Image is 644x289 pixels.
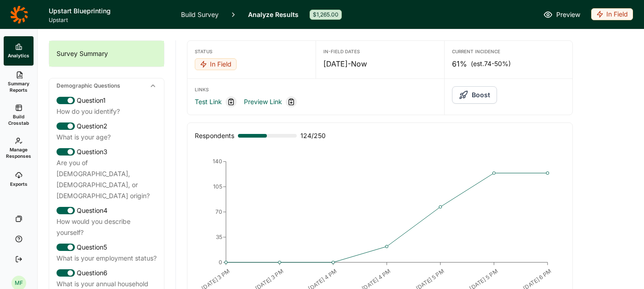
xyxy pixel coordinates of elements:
div: Question 2 [56,121,157,132]
div: Respondents [195,130,234,141]
div: Links [195,86,437,93]
div: Are you of [DEMOGRAPHIC_DATA], [DEMOGRAPHIC_DATA], or [DEMOGRAPHIC_DATA] origin? [56,157,157,201]
div: In Field [195,58,237,70]
a: Preview Link [244,96,282,107]
a: Analytics [4,36,34,66]
h1: Upstart Blueprinting [49,6,170,17]
a: Preview [543,9,580,20]
span: Preview [556,9,580,20]
tspan: 70 [215,208,222,215]
div: Copy link [226,96,237,107]
a: Summary Reports [4,66,34,99]
span: Build Crosstab [7,113,30,126]
div: Survey Summary [49,41,164,67]
span: 124 / 250 [300,130,326,141]
span: Upstart [49,17,170,24]
a: Exports [4,165,34,194]
div: Question 3 [56,146,157,157]
div: [DATE] - Now [323,58,436,69]
div: What is your employment status? [56,253,157,264]
div: In-Field Dates [323,48,436,55]
div: In Field [591,8,633,20]
span: Summary Reports [7,80,30,93]
button: In Field [591,8,633,21]
div: Demographic Questions [49,78,164,93]
tspan: 140 [213,158,222,165]
a: Build Crosstab [4,99,34,132]
div: Copy link [286,96,297,107]
a: Manage Responses [4,132,34,165]
tspan: 0 [219,259,222,266]
span: Exports [10,181,28,187]
div: How would you describe yourself? [56,216,157,238]
div: How do you identify? [56,106,157,117]
tspan: 35 [216,233,222,240]
span: 61% [452,58,467,69]
span: (est. 74-50% ) [471,59,511,68]
div: $1,265.00 [310,10,342,20]
div: What is your age? [56,132,157,143]
div: Question 1 [56,95,157,106]
div: Question 6 [56,267,157,278]
button: In Field [195,58,237,71]
button: Boost [452,86,497,104]
div: Current Incidence [452,48,565,55]
div: Question 5 [56,242,157,253]
tspan: 105 [213,183,222,190]
a: Test Link [195,96,222,107]
span: Analytics [8,52,29,59]
div: Question 4 [56,205,157,216]
div: Status [195,48,308,55]
span: Manage Responses [6,146,31,159]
